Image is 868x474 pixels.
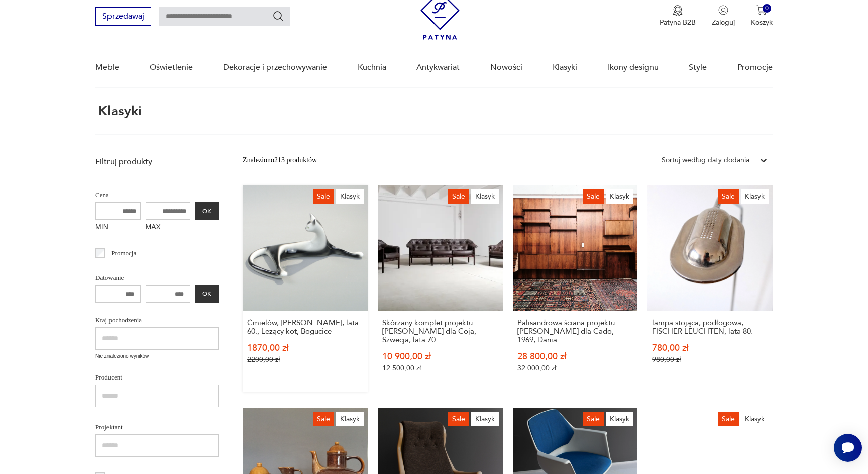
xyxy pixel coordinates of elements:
p: 1870,00 zł [247,344,363,352]
a: Ikona medaluPatyna B2B [660,5,696,27]
a: Oświetlenie [150,48,193,87]
button: OK [195,285,219,303]
button: OK [195,202,219,220]
p: Patyna B2B [660,18,696,27]
p: Datowanie [95,272,219,283]
div: 0 [763,4,771,13]
a: SaleKlasyklampa stojąca, podłogowa, FISCHER LEUCHTEN, lata 80.lampa stojąca, podłogowa, FISCHER L... [647,185,773,392]
h1: Klasyki [95,104,142,118]
h3: lampa stojąca, podłogowa, FISCHER LEUCHTEN, lata 80. [652,319,768,336]
button: Sprzedawaj [95,7,151,26]
p: 2200,00 zł [247,355,363,364]
p: 980,00 zł [652,355,768,364]
p: 28 800,00 zł [517,352,633,361]
a: Meble [95,48,119,87]
p: Koszyk [751,18,773,27]
p: Filtruj produkty [95,156,219,167]
h3: Palisandrowa ściana projektu [PERSON_NAME] dla Cado, 1969, Dania [517,319,633,344]
a: SaleKlasykSkórzany komplet projektu Arne Norella dla Coja, Szwecja, lata 70.Skórzany komplet proj... [378,185,503,392]
a: Nowości [490,48,522,87]
p: Kraj pochodzenia [95,315,219,326]
h3: Ćmielów, [PERSON_NAME], lata 60., Leżący kot, Bogucice [247,319,363,336]
a: Promocje [737,48,773,87]
p: Promocja [111,248,136,259]
label: MIN [95,220,141,236]
img: Ikonka użytkownika [718,5,728,15]
iframe: Smartsupp widget button [834,434,862,462]
a: SaleKlasykĆmielów, Mieczysław Naruszewicz, lata 60., Leżący kot, BoguciceĆmielów, [PERSON_NAME], ... [243,185,368,392]
a: Ikony designu [608,48,659,87]
p: 10 900,00 zł [382,352,498,361]
p: 780,00 zł [652,344,768,352]
p: Nie znaleziono wyników [95,352,219,360]
button: 0Koszyk [751,5,773,27]
p: Cena [95,189,219,201]
div: Sortuj według daty dodania [662,155,749,166]
p: Producent [95,372,219,383]
p: 32 000,00 zł [517,364,633,372]
a: Antykwariat [416,48,460,87]
img: Ikona medalu [673,5,683,16]
label: MAX [146,220,191,236]
div: Znaleziono 213 produktów [243,155,317,166]
button: Patyna B2B [660,5,696,27]
a: Sprzedawaj [95,14,151,21]
a: SaleKlasykPalisandrowa ściana projektu Poula Cadoviusa dla Cado, 1969, DaniaPalisandrowa ściana p... [513,185,638,392]
a: Kuchnia [358,48,386,87]
p: 12 500,00 zł [382,364,498,372]
p: Zaloguj [712,18,735,27]
a: Dekoracje i przechowywanie [223,48,327,87]
button: Szukaj [272,10,284,22]
button: Zaloguj [712,5,735,27]
p: Projektant [95,422,219,433]
img: Ikona koszyka [756,5,767,15]
h3: Skórzany komplet projektu [PERSON_NAME] dla Coja, Szwecja, lata 70. [382,319,498,344]
a: Style [689,48,707,87]
a: Klasyki [553,48,577,87]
